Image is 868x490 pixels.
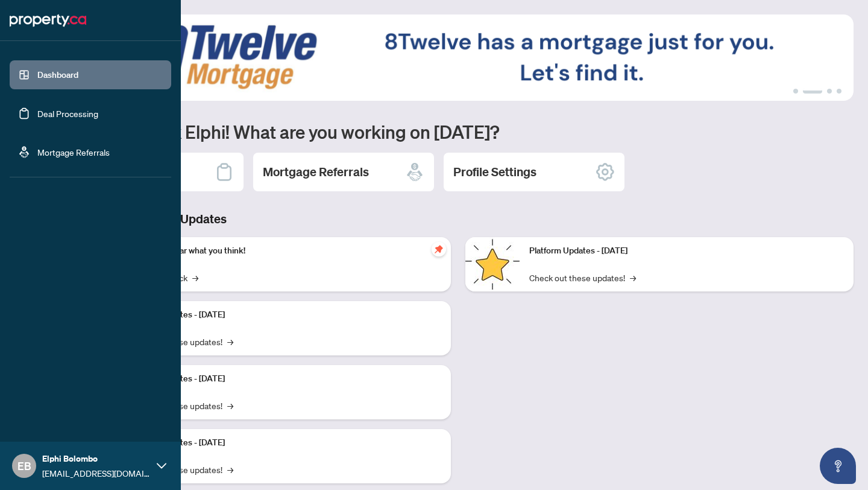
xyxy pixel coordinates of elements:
a: Check out these updates!→ [529,271,636,284]
img: Platform Updates - June 23, 2025 [465,237,520,291]
button: 3 [827,89,832,94]
a: Dashboard [37,69,78,80]
span: EB [17,457,31,474]
span: [EMAIL_ADDRESS][DOMAIN_NAME] [42,466,151,480]
button: 1 [793,89,798,94]
span: → [227,399,233,412]
p: Platform Updates - [DATE] [529,244,844,258]
h1: Welcome back Elphi! What are you working on [DATE]? [63,120,854,143]
span: pushpin [432,242,446,256]
p: Platform Updates - [DATE] [127,372,441,386]
button: 4 [837,89,841,94]
a: Mortgage Referrals [37,147,110,157]
h2: Profile Settings [453,164,536,180]
p: Platform Updates - [DATE] [127,436,441,450]
button: 2 [803,89,822,94]
img: logo [10,11,86,30]
button: Open asap [820,448,856,484]
a: Deal Processing [37,108,98,119]
span: → [227,463,233,476]
span: Elphi Bolombo [42,452,151,465]
h3: Brokerage & Industry Updates [63,211,854,227]
h2: Mortgage Referrals [263,164,369,180]
img: Slide 1 [63,14,854,101]
span: → [630,271,636,284]
p: We want to hear what you think! [127,244,441,258]
span: → [192,271,198,284]
p: Platform Updates - [DATE] [127,308,441,322]
span: → [227,335,233,348]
